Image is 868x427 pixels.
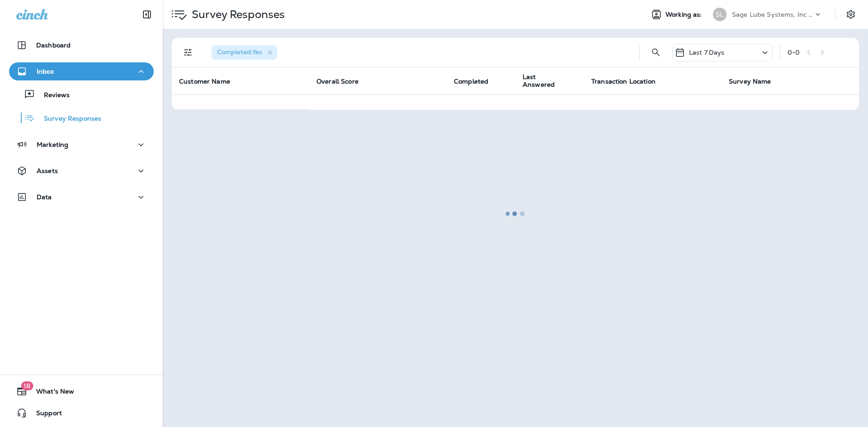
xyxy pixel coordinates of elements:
p: Dashboard [36,42,71,49]
p: Marketing [37,141,68,148]
button: Data [9,188,154,206]
button: Inbox [9,62,154,80]
span: Support [27,409,62,420]
span: What's New [27,388,74,399]
button: Dashboard [9,36,154,54]
button: Support [9,404,154,422]
button: Assets [9,162,154,180]
button: Collapse Sidebar [134,5,160,23]
span: 18 [21,381,33,390]
button: Survey Responses [9,108,154,127]
p: Reviews [35,91,70,100]
button: Reviews [9,85,154,104]
p: Inbox [37,68,54,75]
p: Assets [37,167,58,174]
p: Data [37,193,52,201]
p: Survey Responses [35,115,101,123]
button: 18What's New [9,382,154,400]
button: Marketing [9,136,154,154]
